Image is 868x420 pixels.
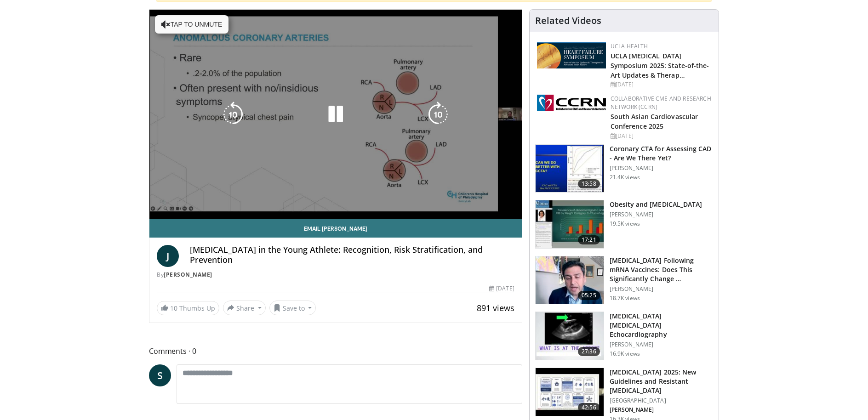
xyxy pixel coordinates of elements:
p: [PERSON_NAME] [610,211,702,218]
h4: [MEDICAL_DATA] in the Young Athlete: Recognition, Risk Stratification, and Prevention [190,245,514,265]
h4: Related Videos [535,15,601,26]
span: Comments 0 [149,345,522,357]
span: 05:25 [578,291,600,300]
a: 17:21 Obesity and [MEDICAL_DATA] [PERSON_NAME] 19.5K views [535,200,713,249]
img: 0682476d-9aca-4ba2-9755-3b180e8401f5.png.150x105_q85_autocrop_double_scale_upscale_version-0.2.png [537,42,606,68]
div: By [157,271,514,279]
a: UCLA Health [611,42,648,50]
a: Collaborative CME and Research Network (CCRN) [611,95,711,111]
p: 21.4K views [610,174,640,181]
img: 280bcb39-0f4e-42eb-9c44-b41b9262a277.150x105_q85_crop-smart_upscale.jpg [536,368,604,416]
a: 05:25 [MEDICAL_DATA] Following mRNA Vaccines: Does This Significantly Change … [PERSON_NAME] 18.7... [535,256,713,305]
button: Share [223,301,266,315]
div: [DATE] [611,132,711,140]
a: UCLA [MEDICAL_DATA] Symposium 2025: State-of-the-Art Updates & Therap… [611,51,709,79]
button: Tap to unmute [155,15,228,34]
h3: [MEDICAL_DATA] [MEDICAL_DATA] Echocardiography [610,312,713,339]
h3: Coronary CTA for Assessing CAD - Are We There Yet? [610,144,713,163]
a: [PERSON_NAME] [164,271,212,278]
button: Save to [269,301,316,315]
img: 34b2b9a4-89e5-4b8c-b553-8a638b61a706.150x105_q85_crop-smart_upscale.jpg [536,145,604,193]
a: South Asian Cardiovascular Conference 2025 [611,112,698,131]
a: S [149,364,171,386]
span: 10 [170,304,177,312]
a: 13:58 Coronary CTA for Assessing CAD - Are We There Yet? [PERSON_NAME] 21.4K views [535,144,713,193]
p: [PERSON_NAME] [610,285,713,293]
p: 18.7K views [610,295,640,302]
a: 10 Thumbs Up [157,301,219,315]
p: 19.5K views [610,220,640,227]
span: 17:21 [578,235,600,244]
span: 42:56 [578,403,600,412]
h3: Obesity and [MEDICAL_DATA] [610,200,702,209]
p: [PERSON_NAME] [610,165,713,172]
a: 27:36 [MEDICAL_DATA] [MEDICAL_DATA] Echocardiography [PERSON_NAME] 16.9K views [535,312,713,360]
img: de8ed582-149c-4db3-b706-bd81045b90fa.150x105_q85_crop-smart_upscale.jpg [536,256,604,304]
span: 27:36 [578,347,600,356]
div: [DATE] [489,284,514,293]
a: Email [PERSON_NAME] [149,219,522,238]
p: [GEOGRAPHIC_DATA] [610,397,713,404]
p: [PERSON_NAME] [610,341,713,348]
video-js: Video Player [149,10,522,219]
a: J [157,245,179,267]
h3: [MEDICAL_DATA] 2025: New Guidelines and Resistant [MEDICAL_DATA] [610,368,713,395]
h3: [MEDICAL_DATA] Following mRNA Vaccines: Does This Significantly Change … [610,256,713,284]
p: [PERSON_NAME] [610,406,713,414]
img: 0df8ca06-75ef-4873-806f-abcb553c84b6.150x105_q85_crop-smart_upscale.jpg [536,200,604,248]
p: 16.9K views [610,350,640,358]
img: a04ee3ba-8487-4636-b0fb-5e8d268f3737.png.150x105_q85_autocrop_double_scale_upscale_version-0.2.png [537,95,606,111]
div: [DATE] [611,80,711,89]
img: 905050a7-8359-4f8f-a461-0d732b60d79b.150x105_q85_crop-smart_upscale.jpg [536,312,604,360]
span: 891 views [477,302,514,313]
span: 13:58 [578,179,600,188]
